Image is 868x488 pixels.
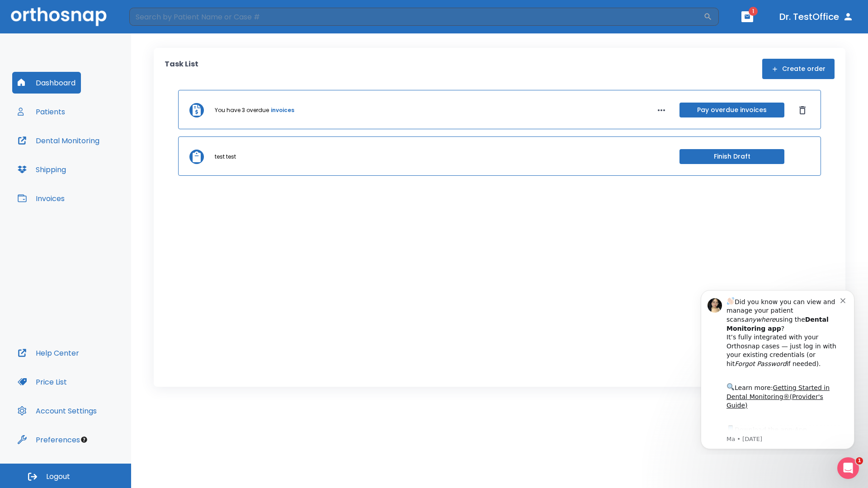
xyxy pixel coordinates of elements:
[687,282,868,455] iframe: Intercom notifications message
[271,106,294,114] a: invoices
[12,342,85,364] button: Help Center
[12,159,71,180] button: Shipping
[215,106,269,114] p: You have 3 overdue
[39,144,120,160] a: App Store
[12,400,102,422] button: Account Settings
[679,103,784,117] button: Pay overdue invoices
[11,7,107,26] img: Orthosnap
[12,72,81,94] button: Dashboard
[856,457,863,465] span: 1
[837,457,859,479] iframe: Intercom live chat
[39,142,153,188] div: Download the app: | ​ Let us know if you need help getting started!
[129,8,703,26] input: Search by Patient Name or Case #
[679,149,784,164] button: Finish Draft
[80,436,88,444] div: Tooltip anchor
[215,153,236,161] p: test test
[165,59,198,79] p: Task List
[46,472,70,482] span: Logout
[153,14,160,21] button: Dismiss notification
[762,59,835,79] button: Create order
[12,130,105,151] button: Dental Monitoring
[39,153,153,161] p: Message from Ma, sent 7w ago
[795,103,810,117] button: Dismiss
[776,9,857,25] button: Dr. TestOffice
[12,101,71,122] button: Patients
[12,188,70,209] button: Invoices
[12,371,72,393] button: Price List
[749,7,758,16] span: 1
[12,429,85,450] button: Preferences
